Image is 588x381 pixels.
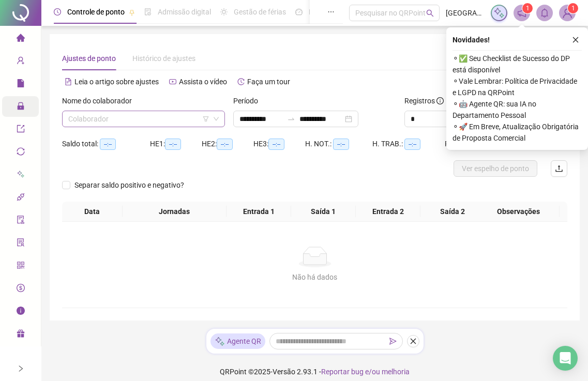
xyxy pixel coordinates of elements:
span: history [237,78,245,85]
button: Ver espelho de ponto [454,160,537,177]
span: export [17,120,25,141]
span: --:-- [404,139,420,150]
span: ⚬ ✅ Seu Checklist de Sucesso do DP está disponível [453,53,582,75]
span: api [17,188,25,209]
span: Observações [481,206,555,217]
span: ⚬ 🤖 Agente QR: sua IA no Departamento Pessoal [453,98,582,121]
span: home [17,29,25,50]
span: --:-- [268,139,284,150]
th: Observações [477,202,560,222]
th: Jornadas [123,202,227,222]
span: solution [17,234,25,254]
span: swap-right [287,115,295,123]
label: Nome do colaborador [62,95,139,106]
span: Separar saldo positivo e negativo? [70,179,188,191]
span: youtube [169,78,176,85]
span: right [17,365,24,372]
span: Reportar bug e/ou melhoria [321,368,410,376]
th: Entrada 1 [227,202,291,222]
th: Saída 2 [420,202,485,222]
span: 1 [571,5,575,12]
span: bell [540,8,549,18]
span: Leia o artigo sobre ajustes [74,78,159,86]
span: Novidades ! [453,34,490,45]
div: Histórico de ajustes [132,53,195,64]
span: Versão [273,368,295,376]
th: Entrada 2 [356,202,420,222]
span: Assista o vídeo [179,78,227,86]
span: [GEOGRAPHIC_DATA] [446,7,485,19]
span: Faltas: 0 [445,140,472,148]
th: Data [62,202,123,222]
div: H. NOT.: [305,138,372,150]
span: qrcode [17,256,25,277]
span: --:-- [100,139,116,150]
span: filter [203,116,209,122]
span: clock-circle [54,8,61,16]
span: --:-- [217,139,233,150]
span: user-add [17,52,25,72]
span: Registros [404,95,444,106]
span: file-done [144,8,152,16]
span: ellipsis [327,8,335,16]
sup: 1 [522,3,533,13]
span: Gestão de férias [234,8,286,16]
img: sparkle-icon.fc2bf0ac1784a2077858766a79e2daf3.svg [493,7,505,19]
span: pushpin [129,9,135,16]
span: dollar [17,279,25,300]
span: search [426,9,434,17]
span: sun [220,8,228,16]
span: close [572,36,579,43]
span: audit [17,211,25,232]
div: Agente QR [210,333,265,349]
span: gift [17,325,25,345]
span: notification [517,8,526,18]
div: HE 3: [253,138,305,150]
span: info-circle [17,302,25,323]
img: 16062 [560,5,575,21]
label: Período [233,95,265,106]
span: --:-- [333,139,349,150]
span: ⚬ Vale Lembrar: Política de Privacidade e LGPD na QRPoint [453,75,582,98]
div: H. TRAB.: [372,138,445,150]
div: Ajustes de ponto [62,53,116,64]
span: dashboard [295,8,303,16]
span: file-text [65,78,72,85]
span: Faça um tour [247,78,290,86]
div: Não há dados [74,271,555,283]
span: close [410,338,417,345]
span: file [17,74,25,95]
span: --:-- [165,139,181,150]
span: to [287,115,295,123]
div: Saldo total: [62,138,150,150]
span: Admissão digital [158,8,211,16]
span: lock [17,97,25,118]
span: send [389,338,397,345]
span: Controle de ponto [67,8,125,16]
span: 1 [526,5,530,12]
div: HE 1: [150,138,202,150]
sup: Atualize o seu contato no menu Meus Dados [568,3,578,13]
span: upload [555,164,563,173]
span: sync [17,143,25,163]
span: info-circle [436,97,444,104]
div: Open Intercom Messenger [553,346,578,371]
img: sparkle-icon.fc2bf0ac1784a2077858766a79e2daf3.svg [215,336,225,347]
span: ⚬ 🚀 Em Breve, Atualização Obrigatória de Proposta Comercial [453,121,582,144]
th: Saída 1 [291,202,356,222]
span: down [213,116,219,122]
span: Painel do DP [309,8,349,16]
div: HE 2: [202,138,253,150]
